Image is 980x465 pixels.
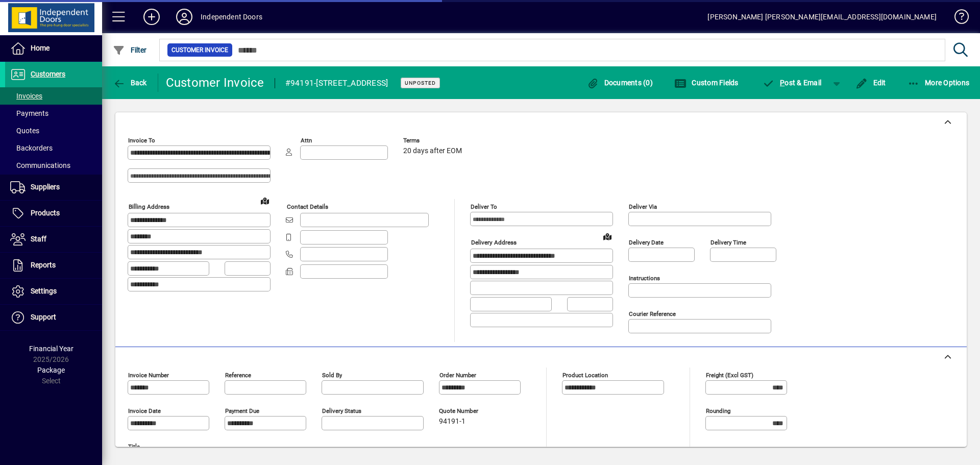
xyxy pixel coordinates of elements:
[439,372,476,379] mat-label: Order number
[5,105,102,122] a: Payments
[5,175,102,200] a: Suppliers
[110,41,150,59] button: Filter
[629,275,660,282] mat-label: Instructions
[674,79,739,87] span: Custom Fields
[5,36,102,61] a: Home
[225,372,251,379] mat-label: Reference
[128,372,169,379] mat-label: Invoice number
[599,228,616,244] a: View on map
[5,157,102,174] a: Communications
[763,79,822,87] span: ost & Email
[5,227,102,252] a: Staff
[439,408,500,414] span: Quote number
[629,310,676,317] mat-label: Courier Reference
[31,261,56,269] span: Reports
[201,9,262,25] div: Independent Doors
[128,443,140,450] mat-label: Title
[672,74,741,92] button: Custom Fields
[31,183,60,191] span: Suppliers
[584,74,655,92] button: Documents (0)
[403,147,462,155] span: 20 days after EOM
[10,109,48,117] span: Payments
[908,79,970,87] span: More Options
[586,79,653,87] span: Documents (0)
[5,253,102,278] a: Reports
[135,8,168,26] button: Add
[5,139,102,157] a: Backorders
[5,87,102,105] a: Invoices
[168,8,201,26] button: Profile
[301,137,312,144] mat-label: Attn
[225,407,259,414] mat-label: Payment due
[10,144,53,152] span: Backorders
[405,80,436,86] span: Unposted
[31,44,50,52] span: Home
[166,75,264,91] div: Customer Invoice
[31,70,65,78] span: Customers
[706,407,730,414] mat-label: Rounding
[322,372,342,379] mat-label: Sold by
[757,74,827,92] button: Post & Email
[322,407,361,414] mat-label: Delivery status
[128,407,161,414] mat-label: Invoice date
[629,239,664,246] mat-label: Delivery date
[471,203,497,210] mat-label: Deliver To
[439,418,465,426] span: 94191-1
[629,203,657,210] mat-label: Deliver via
[31,235,46,243] span: Staff
[10,161,70,169] span: Communications
[110,74,150,92] button: Back
[5,201,102,226] a: Products
[171,45,228,55] span: Customer Invoice
[128,137,155,144] mat-label: Invoice To
[257,192,273,209] a: View on map
[10,92,42,100] span: Invoices
[710,239,746,246] mat-label: Delivery time
[113,79,147,87] span: Back
[5,279,102,304] a: Settings
[285,75,388,91] div: #94191-[STREET_ADDRESS]
[855,79,886,87] span: Edit
[905,74,972,92] button: More Options
[5,305,102,330] a: Support
[31,287,57,295] span: Settings
[31,209,60,217] span: Products
[780,79,785,87] span: P
[29,345,73,353] span: Financial Year
[707,9,937,25] div: [PERSON_NAME] [PERSON_NAME][EMAIL_ADDRESS][DOMAIN_NAME]
[403,137,464,144] span: Terms
[5,122,102,139] a: Quotes
[31,313,56,321] span: Support
[562,372,608,379] mat-label: Product location
[37,366,65,374] span: Package
[102,74,158,92] app-page-header-button: Back
[10,127,39,135] span: Quotes
[706,372,753,379] mat-label: Freight (excl GST)
[853,74,889,92] button: Edit
[947,2,967,35] a: Knowledge Base
[113,46,147,54] span: Filter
